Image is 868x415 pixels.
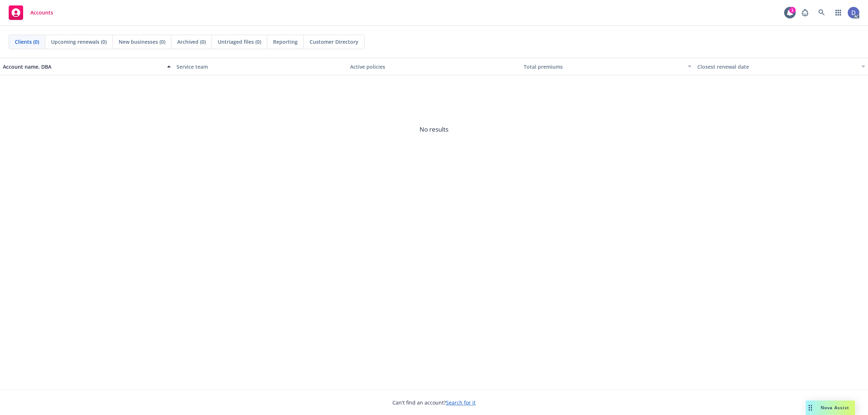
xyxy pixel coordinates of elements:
[176,63,344,70] div: Service team
[310,38,358,46] span: Customer Directory
[218,38,261,46] span: Untriaged files (0)
[446,399,476,406] a: Search for it
[789,7,796,13] div: 1
[350,63,518,70] div: Active policies
[814,5,829,20] a: Search
[3,63,163,70] div: Account name, DBA
[831,5,846,20] a: Switch app
[806,401,855,415] button: Nova Assist
[521,58,694,75] button: Total premiums
[174,58,347,75] button: Service team
[806,401,815,415] div: Drag to move
[30,10,53,16] span: Accounts
[6,3,56,23] a: Accounts
[347,58,521,75] button: Active policies
[392,399,476,406] span: Can't find an account?
[177,38,206,46] span: Archived (0)
[524,63,684,70] div: Total premiums
[51,38,107,46] span: Upcoming renewals (0)
[798,5,812,20] a: Report a Bug
[273,38,298,46] span: Reporting
[694,58,868,75] button: Closest renewal date
[697,63,857,70] div: Closest renewal date
[821,405,849,411] span: Nova Assist
[119,38,165,46] span: New businesses (0)
[15,38,39,46] span: Clients (0)
[848,7,859,18] img: photo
